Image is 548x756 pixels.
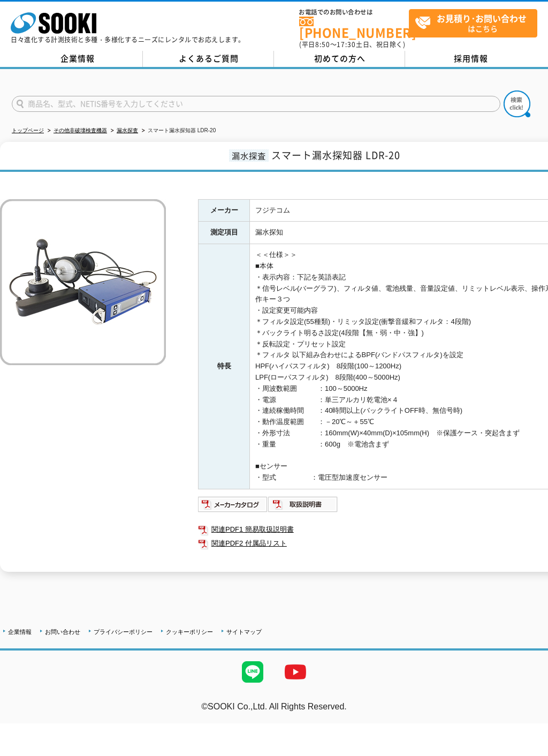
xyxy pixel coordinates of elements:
span: はこちら [415,10,537,36]
a: 企業情報 [8,629,32,635]
a: よくあるご質問 [143,51,274,67]
span: お電話でのお問い合わせは [299,9,409,16]
img: btn_search.png [504,90,530,117]
a: お見積り･お問い合わせはこちら [409,9,537,37]
span: (平日 ～ 土日、祝日除く) [299,40,405,49]
a: プライバシーポリシー [94,629,153,635]
strong: お見積り･お問い合わせ [437,12,527,25]
a: 初めての方へ [274,51,405,67]
span: 初めての方へ [314,52,366,64]
img: メーカーカタログ [198,496,268,513]
th: 測定項目 [199,222,250,244]
span: 17:30 [337,40,356,49]
a: お問い合わせ [45,629,80,635]
a: 取扱説明書 [268,503,338,511]
p: 日々進化する計測技術と多種・多様化するニーズにレンタルでお応えします。 [11,36,245,43]
span: 8:50 [315,40,330,49]
a: その他非破壊検査機器 [54,127,107,133]
a: 漏水探査 [117,127,138,133]
a: テストMail [507,713,548,722]
img: YouTube [274,651,317,693]
a: 採用情報 [405,51,536,67]
a: サイトマップ [226,629,262,635]
li: スマート漏水探知器 LDR-20 [140,125,216,137]
th: メーカー [199,199,250,222]
span: スマート漏水探知器 LDR-20 [271,148,400,162]
img: 取扱説明書 [268,496,338,513]
a: トップページ [12,127,44,133]
span: 漏水探査 [229,149,269,162]
img: LINE [231,651,274,693]
th: 特長 [199,244,250,489]
a: メーカーカタログ [198,503,268,511]
a: クッキーポリシー [166,629,213,635]
a: 企業情報 [12,51,143,67]
a: [PHONE_NUMBER] [299,17,409,39]
input: 商品名、型式、NETIS番号を入力してください [12,96,500,112]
